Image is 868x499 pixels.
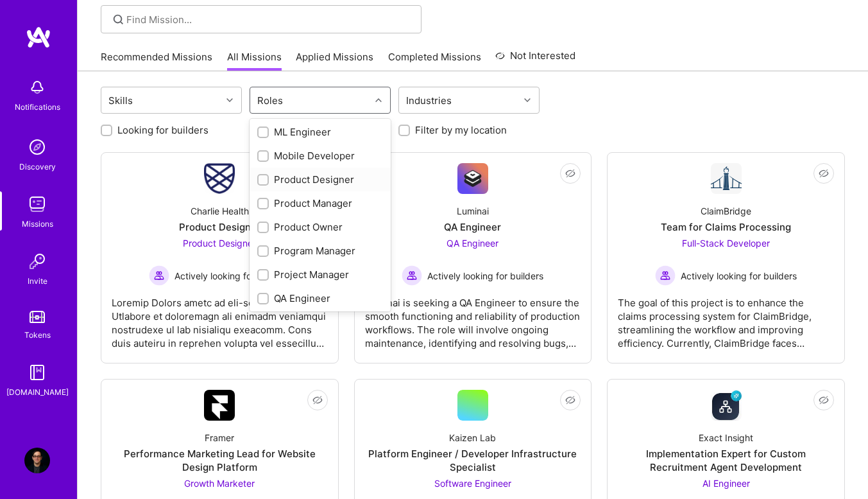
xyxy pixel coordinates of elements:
[24,448,50,473] img: User Avatar
[655,265,676,286] img: Actively looking for builders
[179,220,260,234] div: Product Designer
[24,74,50,100] img: bell
[819,395,829,405] i: icon EyeClosed
[30,311,45,323] img: tokens
[227,50,282,71] a: All Missions
[415,123,507,137] label: Filter by my location
[257,173,383,186] div: Product Designer
[296,50,373,71] a: Applied Missions
[174,269,291,283] span: Actively looking for builders
[524,97,531,103] i: icon Chevron
[101,50,212,71] a: Recommended Missions
[447,238,498,249] span: QA Engineer
[24,360,50,385] img: guide book
[365,286,581,350] div: Luminai is seeking a QA Engineer to ensure the smooth functioning and reliability of production w...
[565,168,575,179] i: icon EyeClosed
[26,26,51,49] img: logo
[28,274,47,288] div: Invite
[427,269,543,283] span: Actively looking for builders
[565,395,575,405] i: icon EyeClosed
[15,100,60,114] div: Notifications
[711,390,742,421] img: Company Logo
[618,286,834,350] div: The goal of this project is to enhance the claims processing system for ClaimBridge, streamlining...
[257,244,383,258] div: Program Manager
[204,390,235,421] img: Company Logo
[618,163,834,353] a: Company LogoClaimBridgeTeam for Claims ProcessingFull-Stack Developer Actively looking for builde...
[149,265,169,286] img: Actively looking for builders
[375,97,382,103] i: icon Chevron
[24,134,50,160] img: discovery
[701,204,751,218] div: ClaimBridge
[819,168,829,179] i: icon EyeClosed
[257,125,383,139] div: ML Engineer
[403,91,455,110] div: Industries
[111,12,126,27] i: icon SearchGrey
[205,431,234,444] div: Framer
[191,204,249,218] div: Charlie Health
[457,204,489,218] div: Luminai
[21,448,53,473] a: User Avatar
[24,191,50,217] img: teamwork
[618,447,834,474] div: Implementation Expert for Custom Recruitment Agent Development
[699,431,753,444] div: Exact Insight
[126,13,412,26] input: Find Mission...
[495,48,575,71] a: Not Interested
[257,268,383,281] div: Project Manager
[444,220,501,234] div: QA Engineer
[183,238,256,249] span: Product Designer
[661,220,791,234] div: Team for Claims Processing
[24,249,50,274] img: Invite
[184,478,255,489] span: Growth Marketer
[682,238,770,249] span: Full-Stack Developer
[19,160,56,173] div: Discovery
[457,163,488,194] img: Company Logo
[365,447,581,474] div: Platform Engineer / Developer Infrastructure Specialist
[365,163,581,353] a: Company LogoLuminaiQA EngineerQA Engineer Actively looking for buildersActively looking for build...
[257,149,383,162] div: Mobile Developer
[257,220,383,234] div: Product Owner
[112,163,328,353] a: Company LogoCharlie HealthProduct DesignerProduct Designer Actively looking for buildersActively ...
[112,447,328,474] div: Performance Marketing Lead for Website Design Platform
[388,50,481,71] a: Completed Missions
[254,91,286,110] div: Roles
[105,91,136,110] div: Skills
[402,265,422,286] img: Actively looking for builders
[312,395,323,405] i: icon EyeClosed
[449,431,496,444] div: Kaizen Lab
[681,269,797,283] span: Actively looking for builders
[434,478,511,489] span: Software Engineer
[112,286,328,350] div: Loremip Dolors ametc ad eli-se-doe Tempori Utlabore et doloremagn ali enimadm veniamqui nostrudex...
[257,197,383,210] div: Product Manager
[711,163,742,194] img: Company Logo
[24,328,51,342] div: Tokens
[257,292,383,305] div: QA Engineer
[226,97,233,103] i: icon Chevron
[204,163,235,194] img: Company Logo
[702,478,750,489] span: AI Engineer
[22,217,53,231] div: Missions
[117,123,208,137] label: Looking for builders
[6,385,69,399] div: [DOMAIN_NAME]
